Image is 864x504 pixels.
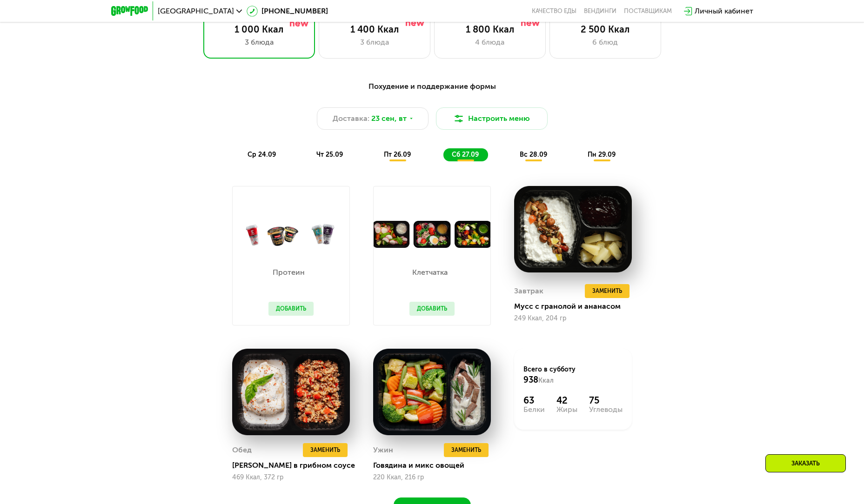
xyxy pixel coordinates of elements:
span: Доставка: [333,113,369,124]
div: поставщикам [624,7,672,15]
div: Похудение и поддержание формы [157,81,708,93]
div: 4 блюда [444,37,536,48]
span: 23 сен, вт [371,113,407,124]
div: Ужин [373,443,393,457]
div: 1 800 Ккал [444,24,536,35]
span: Ккал [538,377,554,385]
span: пн 29.09 [588,151,616,159]
button: Заменить [303,443,348,457]
div: [PERSON_NAME] в грибном соусе [232,461,357,470]
div: 6 блюд [559,37,651,48]
div: 2 500 Ккал [559,24,651,35]
div: 1 400 Ккал [328,24,421,35]
div: 220 Ккал, 216 гр [373,474,491,481]
span: Заменить [310,445,340,455]
button: Заменить [585,284,630,298]
button: Заменить [444,443,489,457]
div: Заказать [765,454,846,472]
div: 1 000 Ккал [213,24,305,35]
span: ср 24.09 [248,151,276,159]
div: Говядина и микс овощей [373,461,498,470]
button: Добавить [268,302,314,316]
button: Добавить [409,302,455,316]
span: Заменить [451,445,481,455]
div: Завтрак [514,284,543,298]
span: Заменить [592,286,622,296]
button: Настроить меню [436,107,548,130]
div: 249 Ккал, 204 гр [514,315,632,322]
div: Жиры [556,406,577,413]
div: Углеводы [589,406,623,413]
a: [PHONE_NUMBER] [247,6,328,17]
div: Мусс с гранолой и ананасом [514,302,639,311]
div: 469 Ккал, 372 гр [232,474,350,481]
p: Клетчатка [409,269,450,276]
div: 75 [589,395,623,406]
div: 3 блюда [328,37,421,48]
span: сб 27.09 [452,151,479,159]
span: чт 25.09 [316,151,343,159]
a: Качество еды [532,7,576,15]
div: 3 блюда [213,37,305,48]
span: вс 28.09 [520,151,547,159]
a: Вендинги [584,7,616,15]
div: Всего в субботу [523,365,623,385]
span: 938 [523,375,538,385]
span: пт 26.09 [384,151,411,159]
div: 63 [523,395,545,406]
div: Личный кабинет [695,6,753,17]
div: Белки [523,406,545,413]
span: [GEOGRAPHIC_DATA] [158,7,234,15]
div: 42 [556,395,577,406]
p: Протеин [268,269,309,276]
div: Обед [232,443,252,457]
